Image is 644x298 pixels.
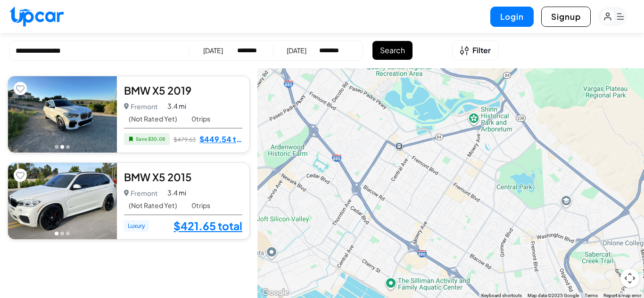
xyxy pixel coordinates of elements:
button: Add to favorites [14,169,27,182]
button: Map camera controls [620,269,639,288]
span: Filter [472,45,491,56]
button: Go to photo 2 [60,145,64,149]
span: 0 trips [191,115,210,123]
span: $479.63 [173,134,196,145]
button: Search [372,41,413,60]
span: Map data ©2025 Google [528,293,579,298]
button: Go to photo 3 [66,232,70,235]
span: Luxury [124,220,149,232]
span: 3.4 mi [167,101,186,111]
img: Upcar Logo [9,6,64,26]
button: Add to favorites [14,82,27,95]
span: 0 trips [191,201,210,209]
span: (Not Rated Yet) [129,201,177,209]
button: Login [490,7,534,27]
a: Report a map error [603,293,641,298]
img: Car Image [8,163,117,239]
button: Open filters [452,40,499,60]
img: Car Image [8,76,117,153]
a: Terms (opens in new tab) [585,293,598,298]
span: Save $ 30.08 [124,133,170,145]
button: Signup [541,7,591,27]
p: Fremont [124,100,158,113]
a: $449.54 total [199,133,243,145]
p: Fremont [124,186,158,200]
span: 3.4 mi [167,188,186,198]
span: (Not Rated Yet) [129,115,177,123]
button: Go to photo 2 [60,232,64,235]
div: BMW X5 2019 [124,83,243,97]
div: BMW X5 2015 [124,170,243,184]
button: Go to photo 3 [66,145,70,149]
button: Go to photo 1 [55,232,58,235]
div: [DATE] [287,46,306,55]
div: [DATE] [203,46,223,55]
button: Go to photo 1 [55,145,58,149]
a: $421.65 total [173,220,242,232]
